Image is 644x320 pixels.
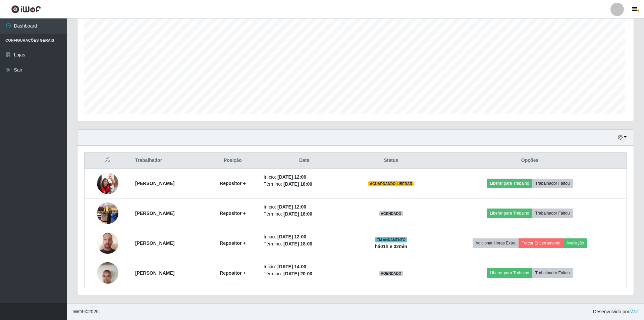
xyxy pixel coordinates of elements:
span: Desenvolvido por [593,308,639,315]
span: © 2025 . [72,308,100,315]
span: AGUARDANDO LIBERAR [368,181,414,186]
span: EM ANDAMENTO [375,237,407,242]
li: Término: [264,270,345,277]
time: [DATE] 14:00 [277,264,306,269]
time: [DATE] 18:00 [283,181,312,187]
button: Trabalhador Faltou [532,209,573,218]
li: Início: [264,233,345,240]
strong: há 01 h e 02 min [375,244,408,249]
strong: Repositor + [220,270,246,276]
strong: [PERSON_NAME] [135,240,174,246]
th: Trabalhador [131,153,206,169]
button: Adicionar Horas Extra [473,238,519,248]
time: [DATE] 18:00 [283,241,312,246]
strong: Repositor + [220,240,246,246]
th: Posição [206,153,260,169]
strong: [PERSON_NAME] [135,270,174,276]
img: 1755778947214.jpeg [97,229,118,257]
span: IWOF [72,309,85,314]
li: Início: [264,203,345,211]
img: 1749467102101.jpeg [97,173,118,194]
button: Trabalhador Faltou [532,268,573,278]
button: Trabalhador Faltou [532,179,573,188]
time: [DATE] 12:00 [277,234,306,239]
span: AGENDADO [379,271,403,276]
strong: [PERSON_NAME] [135,211,174,216]
button: Liberar para Trabalho [487,209,532,218]
th: Opções [433,153,627,169]
span: AGENDADO [379,211,403,216]
a: iWof [629,309,639,314]
img: CoreUI Logo [11,5,41,13]
strong: [PERSON_NAME] [135,181,174,186]
li: Término: [264,240,345,247]
img: 1756393713043.jpeg [97,249,118,297]
time: [DATE] 20:00 [283,271,312,276]
time: [DATE] 12:00 [277,174,306,180]
button: Liberar para Trabalho [487,268,532,278]
li: Término: [264,181,345,188]
strong: Repositor + [220,181,246,186]
th: Status [349,153,433,169]
time: [DATE] 18:00 [283,211,312,217]
time: [DATE] 12:00 [277,204,306,210]
strong: Repositor + [220,211,246,216]
img: 1755095833793.jpeg [97,199,118,227]
th: Data [260,153,349,169]
button: Avaliação [563,238,587,248]
li: Início: [264,263,345,270]
li: Término: [264,211,345,218]
button: Forçar Encerramento [519,238,563,248]
li: Início: [264,174,345,181]
button: Liberar para Trabalho [487,179,532,188]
